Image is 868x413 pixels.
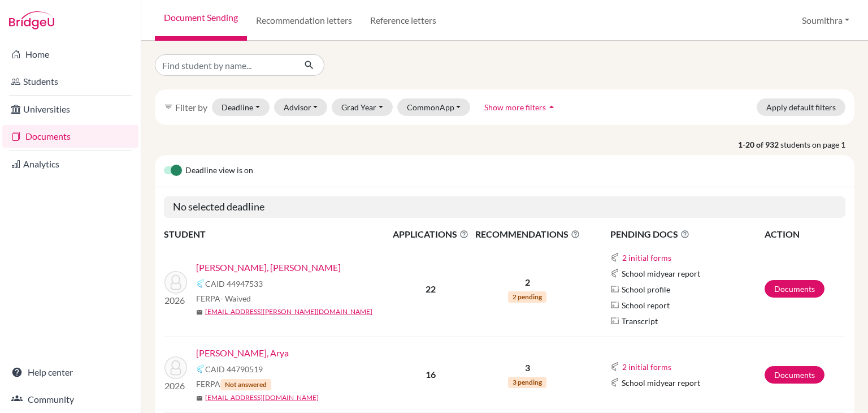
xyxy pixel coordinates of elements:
[164,227,390,242] th: STUDENT
[390,227,471,241] span: APPLICATIONS
[757,98,845,116] button: Apply default filters
[220,294,251,303] span: - Waived
[622,360,672,373] button: 2 initial forms
[508,291,546,303] span: 2 pending
[196,309,203,316] span: mail
[164,356,187,379] img: Ambarish Kenghe, Arya
[196,261,341,274] a: [PERSON_NAME], [PERSON_NAME]
[610,285,619,294] img: Parchments logo
[610,362,619,371] img: Common App logo
[610,253,619,262] img: Common App logo
[610,316,619,325] img: Parchments logo
[9,11,54,29] img: Bridge-U
[205,307,372,317] a: [EMAIL_ADDRESS][PERSON_NAME][DOMAIN_NAME]
[475,98,567,116] button: Show more filtersarrow_drop_up
[738,139,780,150] strong: 1-20 of 932
[426,283,436,294] b: 22
[332,98,393,116] button: Grad Year
[610,300,619,309] img: Parchments logo
[780,139,854,150] span: students on page 1
[205,278,263,290] span: CAID 44947533
[765,280,824,298] a: Documents
[164,102,173,111] i: filter_list
[164,196,845,218] h5: No selected deadline
[2,153,138,175] a: Analytics
[196,346,289,360] a: [PERSON_NAME], Arya
[205,363,263,375] span: CAID 44790519
[205,393,319,403] a: [EMAIL_ADDRESS][DOMAIN_NAME]
[220,379,271,390] span: Not answered
[2,70,138,93] a: Students
[196,378,271,390] span: FERPA
[196,292,251,304] span: FERPA
[546,101,557,113] i: arrow_drop_up
[765,366,824,384] a: Documents
[622,299,670,311] span: School report
[164,294,187,307] p: 2026
[622,377,700,389] span: School midyear report
[610,378,619,387] img: Common App logo
[622,283,670,295] span: School profile
[2,43,138,66] a: Home
[764,227,845,242] th: ACTION
[164,271,187,294] img: Abhay Feagans, Aanika
[610,269,619,278] img: Common App logo
[484,102,546,112] span: Show more filters
[797,10,854,31] button: Soumithra
[472,276,583,289] p: 2
[212,98,270,116] button: Deadline
[622,251,672,264] button: 2 initial forms
[610,227,763,241] span: PENDING DOCS
[2,98,138,121] a: Universities
[622,315,658,327] span: Transcript
[2,125,138,148] a: Documents
[175,102,207,113] span: Filter by
[196,364,205,373] img: Common App logo
[155,54,295,76] input: Find student by name...
[426,369,436,380] b: 16
[397,98,471,116] button: CommonApp
[2,361,138,384] a: Help center
[508,377,546,388] span: 3 pending
[274,98,328,116] button: Advisor
[164,379,187,393] p: 2026
[185,164,253,178] span: Deadline view is on
[2,388,138,411] a: Community
[472,227,583,241] span: RECOMMENDATIONS
[196,395,203,402] span: mail
[472,361,583,375] p: 3
[622,268,700,279] span: School midyear report
[196,279,205,288] img: Common App logo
